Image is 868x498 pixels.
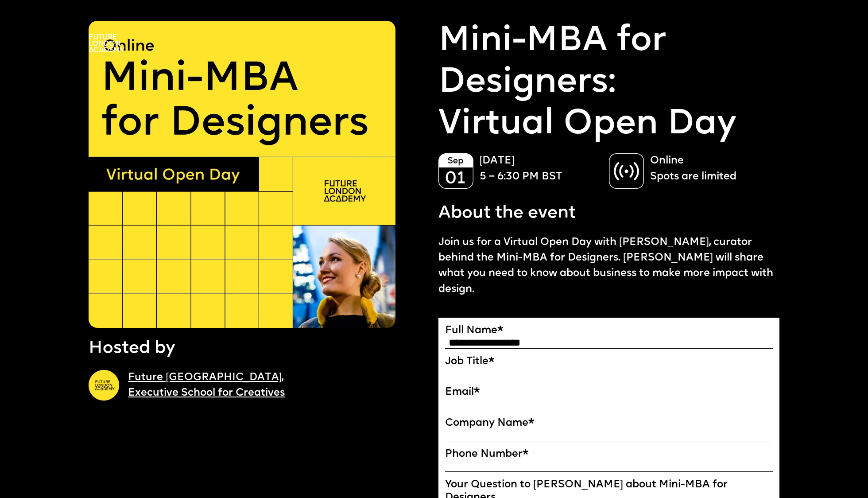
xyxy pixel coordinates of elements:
p: Join us for a Virtual Open Day with [PERSON_NAME], curator behind the Mini-MBA for Designers. [PE... [438,235,779,297]
img: A yellow circle with Future London Academy logo [89,370,119,401]
p: Hosted by [89,337,175,361]
p: About the event [438,202,576,226]
p: Virtual Open Day [438,21,779,146]
p: Online Spots are limited [650,153,736,185]
a: Future [GEOGRAPHIC_DATA],Executive School for Creatives [128,372,285,398]
label: Phone Number [445,448,773,460]
label: Company Name [445,417,773,429]
label: Email [445,386,773,398]
label: Job Title [445,355,773,368]
label: Full Name [445,324,773,337]
p: [DATE] 5 – 6:30 PM BST [480,153,562,185]
img: A yellow square saying "Online, Mini-MBA for Designers" Virtual Open Day with the photo of curato... [89,21,395,328]
a: Mini-MBA for Designers: [438,21,779,104]
img: A logo saying in 3 lines: Future London Academy [89,34,124,52]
